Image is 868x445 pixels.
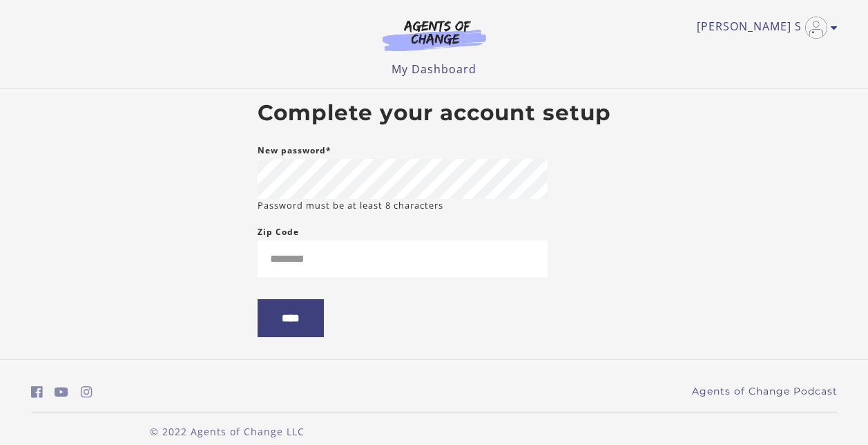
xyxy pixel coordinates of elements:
[55,386,68,399] i: https://www.youtube.com/c/AgentsofChangeTestPrepbyMeaganMitchell (Open in a new window)
[258,100,611,126] h2: Complete your account setup
[258,199,443,212] small: Password must be at least 8 characters
[31,382,43,402] a: https://www.facebook.com/groups/aswbtestprep (Open in a new window)
[55,382,68,402] a: https://www.youtube.com/c/AgentsofChangeTestPrepbyMeaganMitchell (Open in a new window)
[258,142,331,159] label: New password*
[81,386,93,399] i: https://www.instagram.com/agentsofchangeprep/ (Open in a new window)
[31,424,423,439] p: © 2022 Agents of Change LLC
[31,386,43,399] i: https://www.facebook.com/groups/aswbtestprep (Open in a new window)
[368,19,501,51] img: Agents of Change Logo
[81,382,93,402] a: https://www.instagram.com/agentsofchangeprep/ (Open in a new window)
[258,224,299,240] label: Zip Code
[692,384,838,399] a: Agents of Change Podcast
[392,61,476,77] a: My Dashboard
[697,17,831,39] a: Toggle menu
